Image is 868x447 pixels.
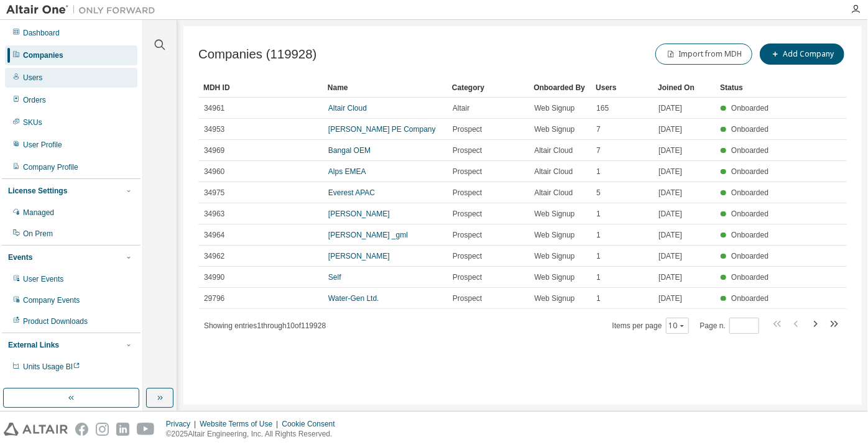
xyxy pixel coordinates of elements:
[166,419,200,429] div: Privacy
[658,78,710,98] div: Joined On
[453,103,469,113] span: Altair
[204,103,224,113] span: 34961
[453,188,482,198] span: Prospect
[731,231,769,239] span: Onboarded
[453,293,482,303] span: Prospect
[453,167,482,177] span: Prospect
[453,230,482,240] span: Prospect
[328,188,375,197] a: Everest APAC
[328,167,366,176] a: Alps EMEA
[731,167,769,176] span: Onboarded
[328,125,436,134] a: [PERSON_NAME] PE Company
[731,125,769,134] span: Onboarded
[596,272,601,282] span: 1
[200,419,282,429] div: Website Terms of Use
[658,230,682,240] span: [DATE]
[658,145,682,155] span: [DATE]
[534,209,575,219] span: Web Signup
[596,124,601,134] span: 7
[204,321,326,330] span: Showing entries 1 through 10 of 119928
[612,318,689,334] span: Items per page
[731,104,769,113] span: Onboarded
[658,272,682,282] span: [DATE]
[596,145,601,155] span: 7
[731,273,769,282] span: Onboarded
[23,295,80,305] div: Company Events
[23,95,46,105] div: Orders
[534,272,575,282] span: Web Signup
[760,44,844,65] button: Add Company
[731,294,769,303] span: Onboarded
[328,78,442,98] div: Name
[204,124,224,134] span: 34953
[23,316,88,326] div: Product Downloads
[23,162,78,172] div: Company Profile
[204,145,224,155] span: 34969
[453,209,482,219] span: Prospect
[534,103,575,113] span: Web Signup
[534,230,575,240] span: Web Signup
[328,104,367,113] a: Altair Cloud
[655,44,752,65] button: Import from MDH
[166,429,343,440] p: © 2025 Altair Engineering, Inc. All Rights Reserved.
[596,103,609,113] span: 165
[23,50,63,60] div: Companies
[658,124,682,134] span: [DATE]
[96,423,109,436] img: instagram.svg
[328,273,341,282] a: Self
[534,293,575,303] span: Web Signup
[596,230,601,240] span: 1
[198,47,316,62] span: Companies (119928)
[596,188,601,198] span: 5
[116,423,129,436] img: linkedin.svg
[453,124,482,134] span: Prospect
[658,251,682,261] span: [DATE]
[8,340,59,350] div: External Links
[534,167,573,177] span: Altair Cloud
[75,423,88,436] img: facebook.svg
[534,145,573,155] span: Altair Cloud
[669,321,686,331] button: 10
[658,188,682,198] span: [DATE]
[453,272,482,282] span: Prospect
[23,362,80,371] span: Units Usage BI
[23,73,42,83] div: Users
[596,167,601,177] span: 1
[23,274,63,284] div: User Events
[731,188,769,197] span: Onboarded
[658,209,682,219] span: [DATE]
[658,167,682,177] span: [DATE]
[596,251,601,261] span: 1
[731,252,769,260] span: Onboarded
[534,251,575,261] span: Web Signup
[23,28,60,38] div: Dashboard
[596,78,648,98] div: Users
[4,423,68,436] img: altair_logo.svg
[8,252,32,262] div: Events
[204,167,224,177] span: 34960
[452,78,524,98] div: Category
[23,208,54,218] div: Managed
[533,78,586,98] div: Onboarded By
[204,230,224,240] span: 34964
[700,318,759,334] span: Page n.
[534,188,573,198] span: Altair Cloud
[328,210,390,218] a: [PERSON_NAME]
[203,78,318,98] div: MDH ID
[453,251,482,261] span: Prospect
[328,252,390,260] a: [PERSON_NAME]
[204,188,224,198] span: 34975
[23,229,53,239] div: On Prem
[658,103,682,113] span: [DATE]
[8,186,67,196] div: License Settings
[204,209,224,219] span: 34963
[596,293,601,303] span: 1
[328,231,408,239] a: [PERSON_NAME] _gml
[328,146,371,155] a: Bangal OEM
[534,124,575,134] span: Web Signup
[658,293,682,303] span: [DATE]
[453,145,482,155] span: Prospect
[23,140,62,150] div: User Profile
[6,4,162,16] img: Altair One
[137,423,155,436] img: youtube.svg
